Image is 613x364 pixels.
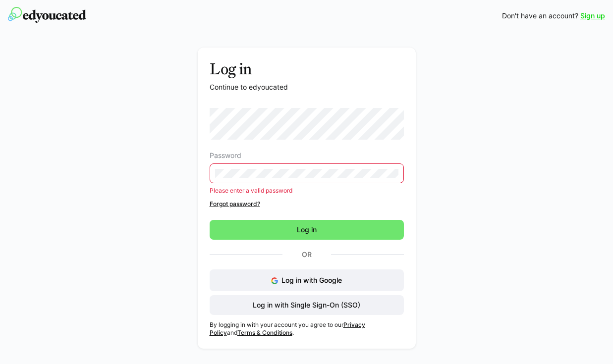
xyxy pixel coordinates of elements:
img: edyoucated [8,7,86,23]
p: By logging in with your account you agree to our and . [210,321,404,337]
button: Log in with Google [210,269,404,291]
a: Terms & Conditions [237,329,292,336]
span: Log in [295,225,318,235]
button: Log in with Single Sign-On (SSO) [210,295,404,315]
span: Log in with Single Sign-On (SSO) [251,300,362,310]
button: Log in [210,220,404,240]
a: Forgot password? [210,200,404,208]
span: Please enter a valid password [210,187,292,194]
span: Password [210,152,241,159]
p: Continue to edyoucated [210,82,404,92]
a: Sign up [580,11,605,21]
a: Privacy Policy [210,321,365,336]
span: Don't have an account? [502,11,578,21]
span: Log in with Google [281,276,342,284]
p: Or [282,248,331,261]
h3: Log in [210,59,404,78]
